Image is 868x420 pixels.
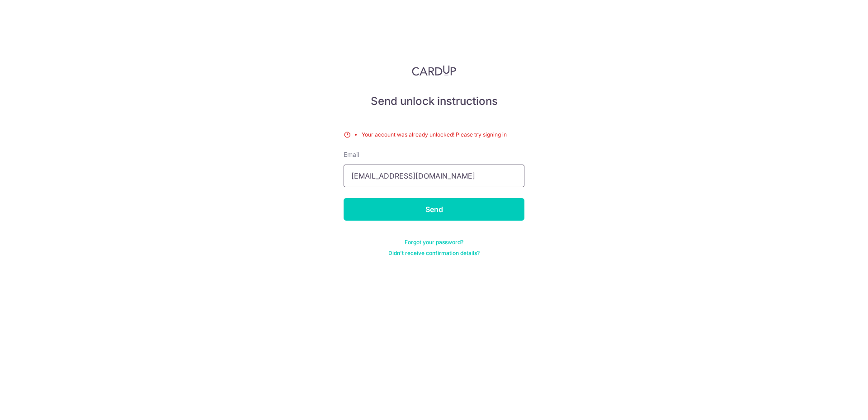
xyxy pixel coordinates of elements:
input: Enter your Email [344,165,524,187]
li: Your account was already unlocked! Please try signing in [362,130,524,139]
span: translation missing: en.devise.label.Email [344,151,359,158]
a: Didn't receive confirmation details? [388,250,480,257]
img: CardUp Logo [412,65,456,76]
a: Forgot your password? [405,239,463,246]
input: Send [344,198,524,221]
h5: Send unlock instructions [344,94,524,109]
